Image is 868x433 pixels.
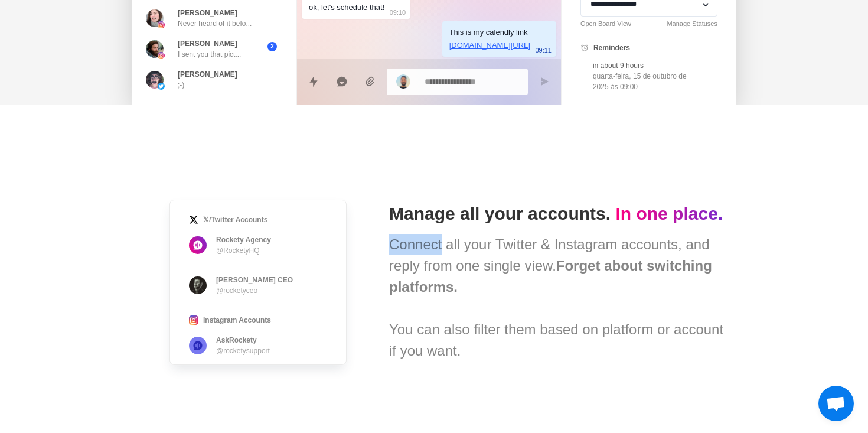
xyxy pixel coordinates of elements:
[146,71,164,89] img: picture
[178,80,184,90] p: ;-)
[146,9,164,27] img: picture
[389,203,727,224] h1: Manage all your accounts.
[818,386,854,421] div: Bate-papo aberto
[178,69,237,80] p: [PERSON_NAME]
[389,258,712,295] b: Forget about switching platforms.
[396,74,410,89] img: picture
[146,40,164,58] img: picture
[158,83,165,90] img: picture
[533,70,556,93] button: Send message
[449,39,530,52] p: [DOMAIN_NAME][URL]
[158,21,165,28] img: picture
[615,204,723,223] span: In one place.
[593,60,696,71] p: in about 9 hours
[580,19,631,29] a: Open Board View
[178,38,237,49] p: [PERSON_NAME]
[302,70,325,93] button: Quick replies
[667,19,717,29] a: Manage Statuses
[593,43,630,53] p: Reminders
[158,52,165,59] img: picture
[358,70,382,93] button: Add media
[449,26,530,52] div: This is my calendly link
[178,49,241,60] p: I sent you that pict...
[178,18,252,29] p: Never heard of it befo...
[390,6,406,19] p: 09:10
[178,8,237,18] p: [PERSON_NAME]
[389,234,727,362] div: Connect all your Twitter & Instagram accounts, and reply from one single view. You can also filte...
[330,70,354,93] button: Reply with AI
[267,42,277,51] span: 2
[309,1,384,14] div: ok, let's schedule that!
[593,71,696,92] p: quarta-feira, 15 de outubro de 2025 às 09:00
[535,44,552,57] p: 09:11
